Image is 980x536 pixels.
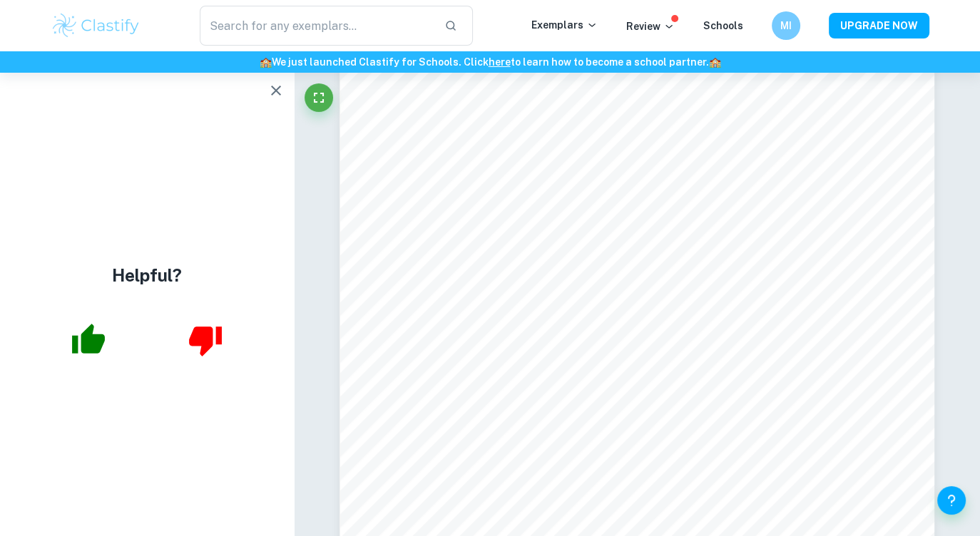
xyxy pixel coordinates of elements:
h4: Helpful? [112,262,182,288]
span: 🏫 [260,56,272,68]
span: 🏫 [709,56,721,68]
p: Review [626,19,675,34]
a: Schools [703,20,743,31]
button: Help and Feedback [937,486,966,515]
img: Clastify logo [51,11,141,40]
p: Exemplars [531,17,598,33]
button: MI [772,11,800,40]
button: UPGRADE NOW [829,13,929,38]
h6: MI [778,18,795,33]
input: Search for any exemplars... [200,6,433,46]
button: Fullscreen [305,83,333,112]
h6: We just launched Clastify for Schools. Click to learn how to become a school partner. [3,54,977,70]
a: here [489,56,511,68]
